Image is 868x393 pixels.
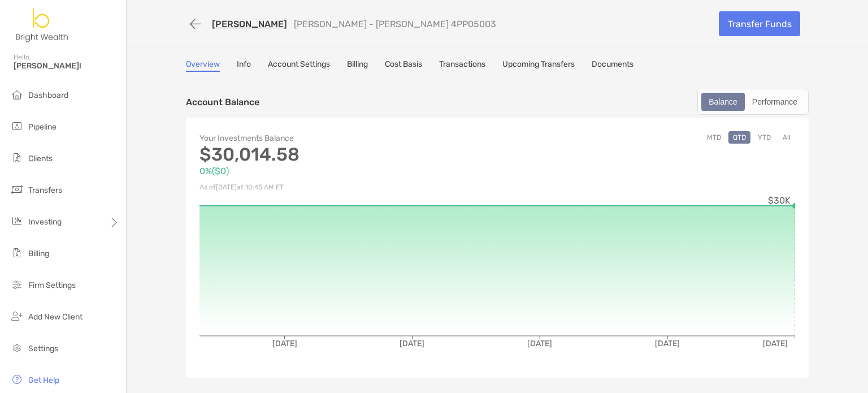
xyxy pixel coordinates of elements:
[400,339,424,348] tspan: [DATE]
[28,344,58,353] span: Settings
[10,183,24,196] img: transfers icon
[10,88,24,101] img: dashboard icon
[14,61,119,71] span: [PERSON_NAME]!
[527,339,552,348] tspan: [DATE]
[28,122,57,132] span: Pipeline
[28,312,83,322] span: Add New Client
[697,89,809,115] div: segmented control
[10,246,24,260] img: billing icon
[294,19,496,29] p: [PERSON_NAME] - [PERSON_NAME] 4PP05003
[10,119,24,133] img: pipeline icon
[199,164,497,178] p: 0% ( $0 )
[199,131,497,145] p: Your Investments Balance
[10,341,24,355] img: settings icon
[753,131,775,144] button: YTD
[655,339,680,348] tspan: [DATE]
[28,90,68,100] span: Dashboard
[746,94,804,110] div: Performance
[28,185,62,195] span: Transfers
[763,339,788,348] tspan: [DATE]
[10,214,24,228] img: investing icon
[502,59,575,72] a: Upcoming Transfers
[719,11,800,36] a: Transfer Funds
[385,59,422,72] a: Cost Basis
[237,59,251,72] a: Info
[10,278,24,291] img: firm-settings icon
[768,195,791,206] tspan: $30K
[186,59,220,72] a: Overview
[28,154,53,163] span: Clients
[28,375,59,385] span: Get Help
[778,131,795,144] button: All
[10,309,24,323] img: add_new_client icon
[186,95,259,109] p: Account Balance
[347,59,368,72] a: Billing
[10,373,24,386] img: get-help icon
[212,19,287,29] a: [PERSON_NAME]
[199,180,497,195] p: As of [DATE] at 10:45 AM ET
[272,339,297,348] tspan: [DATE]
[28,280,76,290] span: Firm Settings
[702,94,744,110] div: Balance
[199,148,497,162] p: $30,014.58
[439,59,485,72] a: Transactions
[728,131,750,144] button: QTD
[268,59,330,72] a: Account Settings
[10,151,24,165] img: clients icon
[28,217,62,227] span: Investing
[592,59,633,72] a: Documents
[14,5,71,45] img: Zoe Logo
[28,249,49,258] span: Billing
[702,131,726,144] button: MTD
